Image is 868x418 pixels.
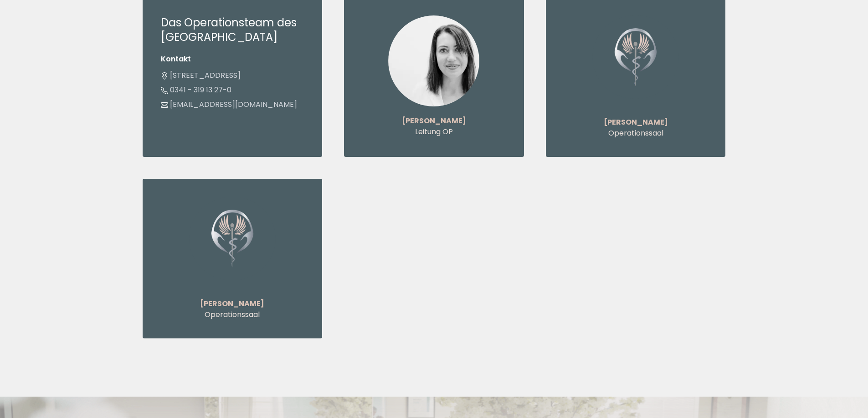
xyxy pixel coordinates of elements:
[189,197,276,280] img: Ariane Didoff - Operationssaal
[362,126,506,137] p: Leitung OP
[362,116,506,126] p: [PERSON_NAME]
[564,117,708,128] p: [PERSON_NAME]
[388,15,479,106] img: Nicole Dietzsch - Leitung OP
[592,15,679,99] img: Isabelle Göring - Operationssaal
[161,309,304,320] p: Operationssaal
[161,298,304,309] p: [PERSON_NAME]
[161,99,297,110] a: [EMAIL_ADDRESS][DOMAIN_NAME]
[161,15,304,45] h3: Das Operationsteam des [GEOGRAPHIC_DATA]
[564,128,708,139] p: Operationssaal
[161,54,304,65] li: Kontakt
[161,70,241,81] a: [STREET_ADDRESS]
[161,85,231,95] a: 0341 - 319 13 27-0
